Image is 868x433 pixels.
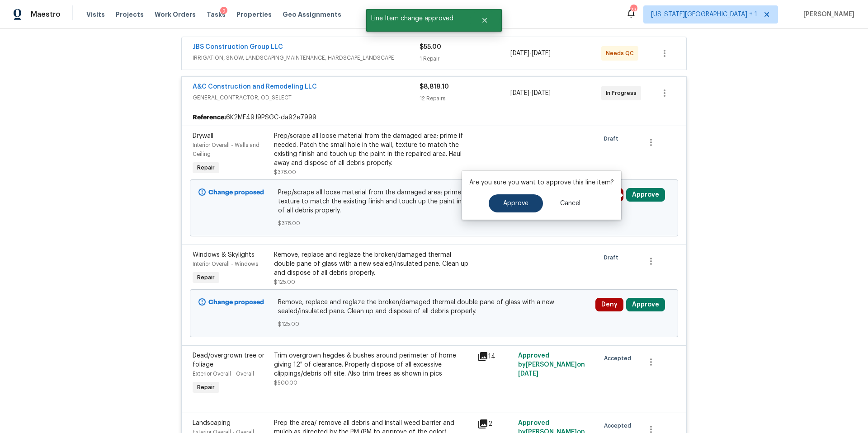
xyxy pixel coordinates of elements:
a: JBS Construction Group LLC [193,44,283,50]
span: Line Item change approved [366,9,470,28]
span: GENERAL_CONTRACTOR, OD_SELECT [193,93,420,102]
span: $55.00 [420,44,441,50]
span: [PERSON_NAME] [800,10,854,19]
button: Approve [626,298,665,311]
span: Prep/scrape all loose material from the damaged area; prime if needed. Patch the small hole in th... [278,188,590,215]
span: [DATE] [518,371,538,377]
span: Repair [193,383,218,392]
span: Geo Assignments [283,10,341,19]
span: Needs QC [606,49,637,58]
span: Landscaping [193,420,231,426]
span: Tasks [207,11,226,18]
span: [DATE] [510,50,529,56]
span: $125.00 [278,320,590,329]
span: [DATE] [532,90,551,96]
button: Cancel [546,194,595,212]
b: Change proposed [208,189,264,196]
span: [DATE] [532,50,551,56]
b: Reference: [193,113,226,122]
div: Remove, replace and reglaze the broken/damaged thermal double pane of glass with a new sealed/ins... [274,250,472,278]
div: Trim overgrown hegdes & bushes around perimeter of home giving 12" of clearance. Properly dispose... [274,351,472,378]
div: 2 [220,7,227,16]
button: Approve [489,194,543,212]
span: $125.00 [274,279,295,285]
span: Accepted [604,421,635,430]
span: Interior Overall - Windows [193,261,258,267]
span: Exterior Overall - Overall [193,371,254,377]
button: Close [470,11,500,29]
div: 12 Repairs [420,94,510,103]
span: Repair [193,163,218,172]
div: 2 [477,419,513,429]
span: Draft [604,253,622,262]
div: 23 [630,5,637,14]
span: - [510,49,551,58]
div: 6K2MF49J9PSGC-da92e7999 [182,109,686,126]
p: Are you sure you want to approve this line item? [469,178,614,187]
span: Dead/overgrown tree or foliage [193,353,264,368]
a: A&C Construction and Remodeling LLC [193,84,317,90]
span: [US_STATE][GEOGRAPHIC_DATA] + 1 [651,10,757,19]
span: IRRIGATION, SNOW, LANDSCAPING_MAINTENANCE, HARDSCAPE_LANDSCAPE [193,53,420,62]
button: Approve [626,188,665,202]
div: 14 [477,351,513,362]
span: Draft [604,134,622,143]
div: 1 Repair [420,54,510,63]
span: $8,818.10 [420,84,449,90]
b: Change proposed [208,299,264,306]
span: Properties [236,10,272,19]
span: Drywall [193,133,213,139]
span: - [510,89,551,98]
button: Deny [595,298,623,311]
span: Work Orders [155,10,196,19]
span: Windows & Skylights [193,252,255,258]
span: Interior Overall - Walls and Ceiling [193,142,259,157]
span: $378.00 [274,169,296,175]
span: $500.00 [274,380,297,386]
span: Projects [116,10,144,19]
span: Approved by [PERSON_NAME] on [518,353,585,377]
span: Maestro [31,10,61,19]
span: Repair [193,273,218,282]
span: $378.00 [278,219,590,228]
span: Remove, replace and reglaze the broken/damaged thermal double pane of glass with a new sealed/ins... [278,298,590,316]
span: [DATE] [510,90,529,96]
span: In Progress [606,89,640,98]
div: Prep/scrape all loose material from the damaged area; prime if needed. Patch the small hole in th... [274,132,472,168]
span: Approve [503,200,528,207]
span: Accepted [604,354,635,363]
span: Cancel [560,200,580,207]
span: Visits [86,10,105,19]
